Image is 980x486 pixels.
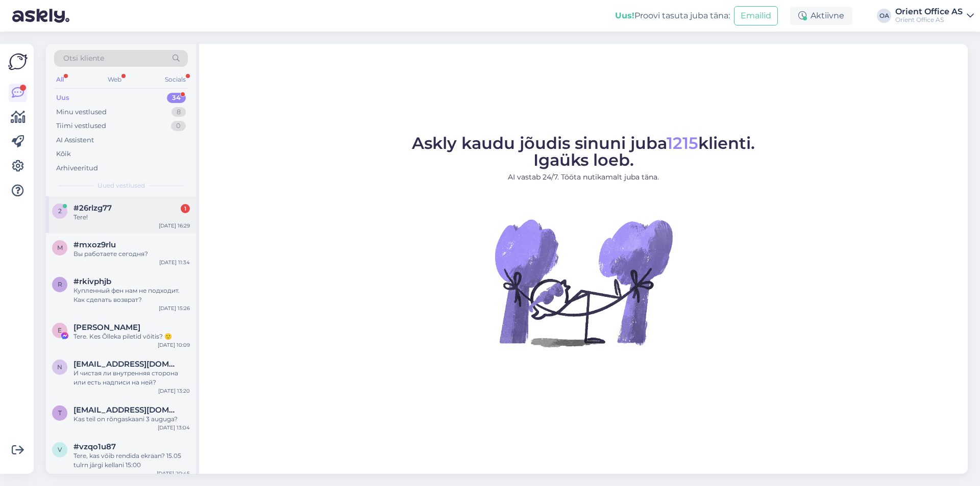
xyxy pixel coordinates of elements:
div: [DATE] 16:29 [159,222,190,229]
span: #vzqo1u87 [73,442,116,451]
span: Uued vestlused [97,181,145,190]
div: AI Assistent [56,135,94,145]
img: No Chat active [492,191,675,374]
b: Uus! [615,11,634,20]
div: И чистая ли внутренняя сторона или есть надписи на ней? [73,369,190,387]
div: Tere. Kes Õlleka piletid võitis? 🙂 [73,332,190,341]
div: Tiimi vestlused [56,121,106,131]
div: [DATE] 13:04 [158,424,190,431]
div: Socials [163,73,188,86]
span: n [57,363,62,371]
span: Eva-Maria Virnas [73,323,140,332]
div: [DATE] 11:34 [159,259,190,266]
span: #rkivphjb [73,277,111,286]
div: 1 [181,204,190,213]
div: Kas teil on rõngaskaani 3 auguga? [73,415,190,424]
div: 8 [171,107,186,117]
span: Askly kaudu jõudis sinuni juba klienti. Igaüks loeb. [412,133,755,170]
span: natalyamam3@gmail.com [73,360,180,369]
div: Купленный фен нам не подходит. Как сделать возврат? [73,286,190,304]
div: All [54,73,66,86]
span: v [58,446,62,453]
span: #mxoz9rlu [73,240,116,249]
div: 0 [171,121,186,131]
span: Otsi kliente [63,53,104,64]
span: #26rlzg77 [73,203,112,213]
a: Orient Office ASOrient Office AS [895,8,974,24]
span: 1215 [667,133,698,153]
div: [DATE] 20:45 [157,470,190,477]
span: E [58,326,62,334]
span: timakova.katrin@gmail.com [73,405,180,415]
div: Proovi tasuta juba täna: [615,10,730,22]
div: Вы работаете сегодня? [73,249,190,259]
p: AI vastab 24/7. Tööta nutikamalt juba täna. [412,172,755,183]
span: r [58,280,62,288]
span: 2 [58,207,62,215]
div: Orient Office AS [895,16,963,24]
span: t [58,409,62,417]
div: Tere, kas võib rendida ekraan? 15.05 tulrn järgi kellani 15:00 [73,451,190,470]
div: Kõik [56,149,71,159]
div: Orient Office AS [895,8,963,16]
div: [DATE] 15:26 [159,304,190,312]
div: Aktiivne [790,7,852,25]
div: Uus [56,93,69,103]
div: OA [877,9,891,23]
div: Arhiveeritud [56,163,98,173]
div: [DATE] 13:20 [158,387,190,395]
div: 34 [167,93,186,103]
div: Tere! [73,213,190,222]
img: Askly Logo [8,52,28,71]
button: Emailid [734,6,778,25]
div: Minu vestlused [56,107,107,117]
div: [DATE] 10:09 [158,341,190,349]
span: m [57,244,63,251]
div: Web [106,73,124,86]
